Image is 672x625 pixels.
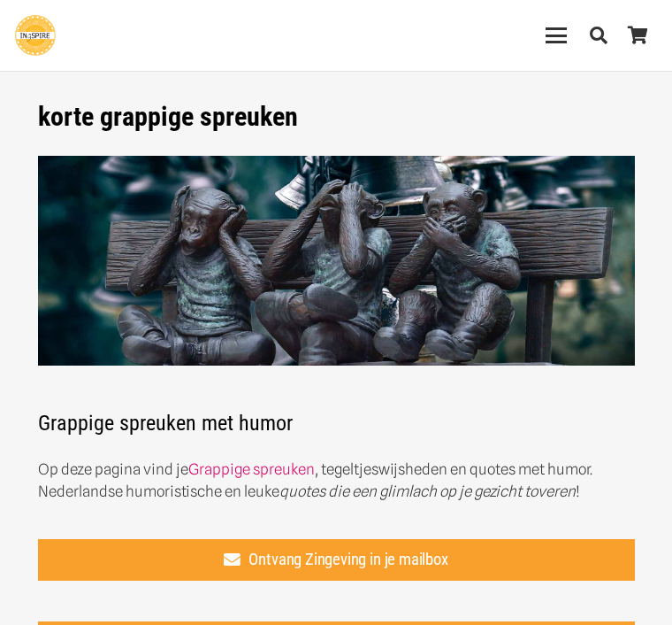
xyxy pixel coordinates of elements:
span: Ontvang Zingeving in je mailbox [248,551,447,570]
a: Zoeken [579,13,618,58]
a: Ingspire - het zingevingsplatform met de mooiste spreuken en gouden inzichten over het leven [15,15,56,56]
img: Grappige spreuken en quotes met humor op ingspire [38,156,635,366]
p: Op deze pagina vind je , tegeltjeswijsheden en quotes met humor. Nederlandse humoristische en leu... [38,459,635,503]
h2: Grappige spreuken met humor [38,388,635,436]
a: Menu [534,25,579,46]
a: Ontvang Zingeving in je mailbox [38,539,635,582]
a: Grappige spreuken [188,460,315,478]
em: quotes die een glimlach op je gezicht toveren [279,482,576,500]
h1: korte grappige spreuken [38,101,635,133]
